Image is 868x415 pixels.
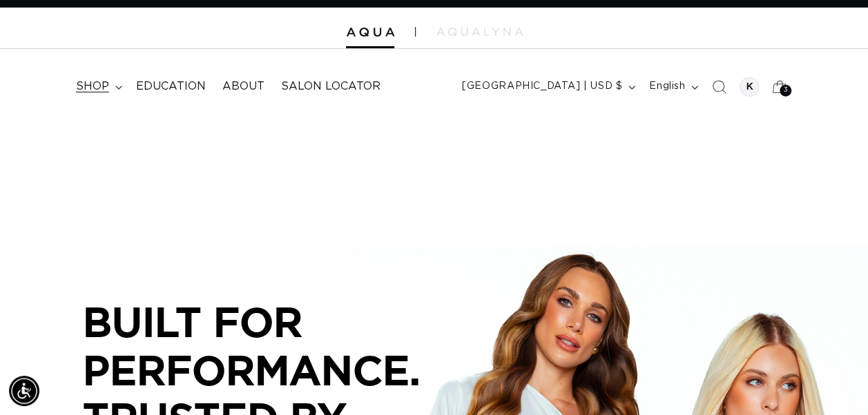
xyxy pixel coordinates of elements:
[704,72,734,102] summary: Search
[641,74,704,100] button: English
[784,85,789,97] span: 3
[436,28,523,36] img: aqualyna.com
[136,79,206,94] span: Education
[214,71,273,102] a: About
[273,71,389,102] a: Salon Locator
[222,79,264,94] span: About
[68,71,128,102] summary: shop
[454,74,641,100] button: [GEOGRAPHIC_DATA] | USD $
[281,79,380,94] span: Salon Locator
[128,71,214,102] a: Education
[799,349,868,415] iframe: Chat Widget
[9,376,39,406] div: Accessibility Menu
[649,79,685,94] span: English
[76,79,109,94] span: shop
[462,79,622,94] span: [GEOGRAPHIC_DATA] | USD $
[346,28,394,37] img: Aqua Hair Extensions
